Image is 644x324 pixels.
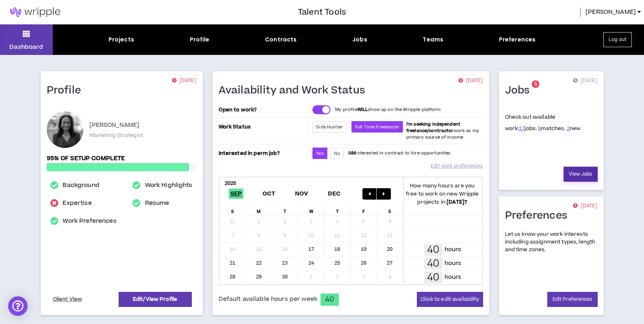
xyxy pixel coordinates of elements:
strong: AM [349,150,356,156]
div: Teams [423,35,443,44]
a: Edit/View Profile [119,292,192,307]
span: jobs. [519,125,537,132]
button: Click to edit availability [417,292,483,307]
span: work as my primary source of income [406,121,479,140]
p: hours [445,245,462,254]
a: Expertise [63,198,91,208]
p: hours [445,259,462,268]
p: [DATE] [573,77,597,85]
div: Projects [108,35,134,44]
div: S [220,203,246,215]
p: I interested in contract to hire opportunities [348,150,451,157]
a: Work Preferences [63,216,116,226]
div: Jobs [352,35,367,44]
span: Default available hours per week [219,295,317,304]
p: Marketing Strategist [89,132,143,139]
h1: Preferences [505,209,574,222]
b: I'm seeking independent freelance/contractor [406,121,460,134]
sup: 5 [532,80,540,88]
button: Log out [603,32,632,47]
p: [DATE] [573,202,597,210]
p: Interested in perm job? [219,148,306,159]
p: hours [445,273,462,282]
h1: Profile [47,84,87,97]
p: Check out available work: [505,113,581,132]
p: Open to work? [219,107,306,113]
div: Open Intercom Messenger [8,296,28,316]
span: Sep [229,189,244,199]
div: S [377,203,403,215]
div: T [272,203,299,215]
p: [DATE] [458,77,483,85]
div: T [325,203,351,215]
p: 95% of setup complete [47,154,197,163]
a: Background [63,180,99,190]
span: matches. [538,125,565,132]
span: Yes [316,150,323,157]
p: How many hours are you free to work on new Wripple projects in [403,182,482,206]
b: [DATE] ? [447,198,467,206]
span: Oct [261,189,277,199]
span: new [567,125,581,132]
a: 2 [567,125,570,132]
div: W [298,203,325,215]
a: Work Highlights [145,180,193,190]
div: Preferences [499,35,536,44]
span: No [334,150,340,157]
p: My profile show up on the Wripple platform [335,107,440,113]
p: [PERSON_NAME] [89,120,140,130]
a: Resume [145,198,169,208]
a: 17 [519,125,525,132]
a: View Jobs [564,167,598,182]
h1: Jobs [505,84,536,97]
span: Nov [293,189,310,199]
div: Contracts [265,35,297,44]
div: Profile [190,35,210,44]
p: Work Status [219,121,306,133]
a: Client View [52,292,84,307]
h3: Talent Tools [298,6,346,18]
p: [DATE] [172,77,196,85]
h1: Availability and Work Status [219,84,371,97]
span: Side Hustler [316,124,343,130]
a: 6 [538,125,541,132]
p: Dashboard [9,43,43,51]
p: Let us know your work interests including assignment types, length and time zones. [505,230,598,254]
div: Kelli M. [47,111,83,148]
span: [PERSON_NAME] [585,8,636,17]
span: Dec [326,189,343,199]
div: F [351,203,377,215]
span: 5 [534,81,537,88]
a: Edit Preferences [547,292,598,307]
b: 2025 [225,180,236,187]
div: M [246,203,272,215]
a: Edit work preferences [431,159,483,173]
strong: WILL [358,107,368,113]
